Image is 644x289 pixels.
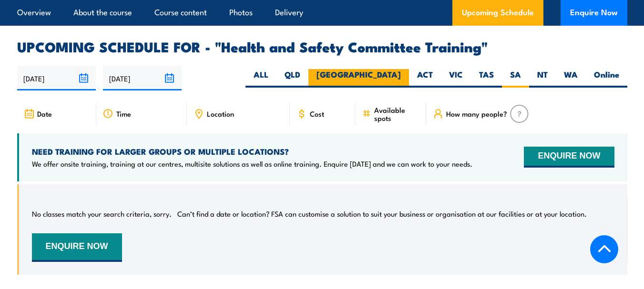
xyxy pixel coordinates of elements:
[17,66,96,90] input: From date
[308,69,409,88] label: [GEOGRAPHIC_DATA]
[441,69,471,88] label: VIC
[524,147,614,168] button: ENQUIRE NOW
[245,69,276,88] label: ALL
[529,69,556,88] label: NT
[471,69,502,88] label: TAS
[374,106,419,122] span: Available spots
[446,110,507,118] span: How many people?
[310,110,324,118] span: Cost
[502,69,529,88] label: SA
[276,69,308,88] label: QLD
[116,110,131,118] span: Time
[586,69,627,88] label: Online
[207,110,234,118] span: Location
[177,209,587,219] p: Can’t find a date or location? FSA can customise a solution to suit your business or organisation...
[37,110,52,118] span: Date
[409,69,441,88] label: ACT
[32,233,122,262] button: ENQUIRE NOW
[556,69,586,88] label: WA
[32,146,472,157] h4: NEED TRAINING FOR LARGER GROUPS OR MULTIPLE LOCATIONS?
[103,66,182,90] input: To date
[32,159,472,169] p: We offer onsite training, training at our centres, multisite solutions as well as online training...
[32,209,172,219] p: No classes match your search criteria, sorry.
[17,40,627,52] h2: UPCOMING SCHEDULE FOR - "Health and Safety Committee Training"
